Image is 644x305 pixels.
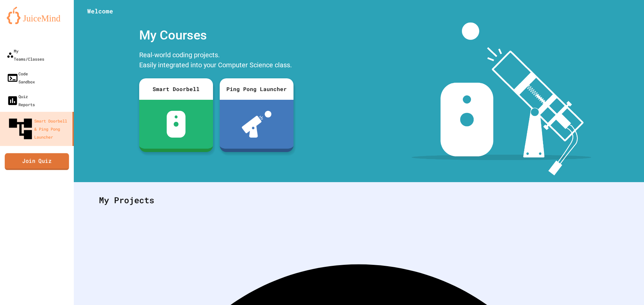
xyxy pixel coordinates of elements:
div: Smart Doorbell & Ping Pong Launcher [7,115,70,143]
div: Real-world coding projects. Easily integrated into your Computer Science class. [136,48,297,73]
div: My Teams/Classes [7,47,44,63]
img: ppl-with-ball.png [242,111,272,138]
div: Code Sandbox [7,70,35,86]
img: banner-image-my-projects.png [412,22,591,175]
div: Ping Pong Launcher [220,78,293,100]
img: sdb-white.svg [167,111,186,138]
div: My Courses [136,22,297,48]
img: logo-orange.svg [7,7,67,24]
a: Join Quiz [5,153,69,170]
div: Quiz Reports [7,92,35,108]
div: Smart Doorbell [139,78,213,100]
div: My Projects [92,187,626,213]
